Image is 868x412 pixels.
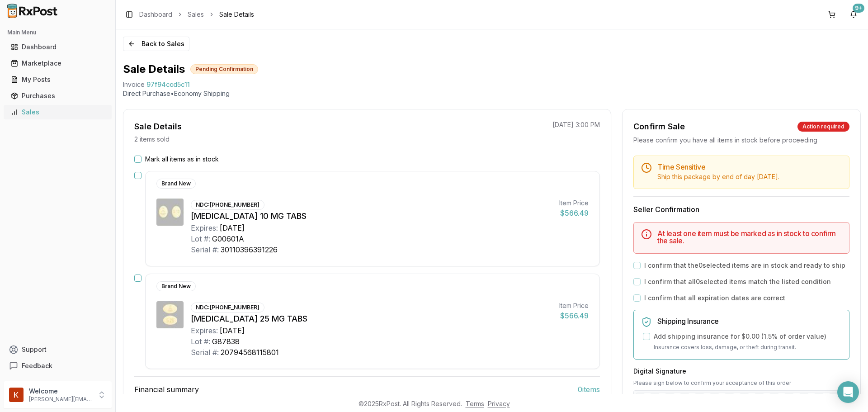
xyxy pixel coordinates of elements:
img: User avatar [9,388,24,402]
div: Marketplace [11,59,104,68]
a: Marketplace [7,55,108,71]
h5: At least one item must be marked as in stock to confirm the sale. [657,230,842,244]
h3: Digital Signature [633,367,849,376]
div: G00601A [212,233,244,244]
button: Sales [4,105,112,119]
a: Sales [188,10,204,19]
img: Jardiance 10 MG TABS [156,199,184,226]
a: Terms [466,400,484,407]
div: Action required [797,122,849,132]
p: [PERSON_NAME][EMAIL_ADDRESS][DOMAIN_NAME] [29,396,92,403]
div: Confirm Sale [633,120,685,133]
div: Open Intercom Messenger [837,381,859,403]
div: Brand New [156,179,196,189]
span: 0 item s [578,384,600,395]
div: Sale Details [134,120,182,133]
button: 9+ [846,7,861,22]
div: Expires: [191,223,218,233]
div: 9+ [853,4,864,13]
a: Dashboard [139,10,172,19]
p: 2 items sold [134,135,170,144]
p: Direct Purchase • Economy Shipping [123,89,861,98]
div: Item Price [559,199,589,208]
span: Feedback [22,361,52,370]
button: Back to Sales [123,37,189,51]
div: 20794568115801 [221,347,279,358]
a: My Posts [7,71,108,88]
h5: Time Sensitive [657,163,842,170]
h3: Seller Confirmation [633,204,849,215]
div: Serial #: [191,347,219,358]
a: Sales [7,104,108,120]
nav: breadcrumb [139,10,254,19]
button: Support [4,341,112,358]
div: $566.49 [559,310,589,321]
div: My Posts [11,75,104,84]
label: I confirm that all 0 selected items match the listed condition [644,277,831,286]
img: RxPost Logo [4,4,61,18]
label: I confirm that all expiration dates are correct [644,294,785,303]
div: Serial #: [191,244,219,255]
a: Purchases [7,88,108,104]
span: 97f94ccd5c11 [146,80,190,89]
div: Purchases [11,91,104,100]
div: Pending Confirmation [190,64,258,74]
div: Dashboard [11,43,104,52]
label: Add shipping insurance for $0.00 ( 1.5 % of order value) [654,332,826,341]
div: Lot #: [191,336,210,347]
div: $566.49 [559,208,589,218]
img: Jardiance 25 MG TABS [156,301,184,328]
div: Lot #: [191,233,210,244]
div: Sales [11,108,104,117]
div: Invoice [123,80,145,89]
button: Marketplace [4,56,112,71]
button: My Posts [4,72,112,87]
p: Welcome [29,387,92,396]
div: [MEDICAL_DATA] 10 MG TABS [191,210,552,223]
button: Dashboard [4,40,112,54]
div: Please confirm you have all items in stock before proceeding [633,136,849,145]
div: [DATE] [220,223,245,233]
div: Brand New [156,281,196,291]
div: Item Price [559,301,589,310]
label: I confirm that the 0 selected items are in stock and ready to ship [644,261,845,270]
p: Insurance covers loss, damage, or theft during transit. [654,343,842,352]
p: [DATE] 3:00 PM [552,120,600,129]
div: 30110396391226 [221,244,278,255]
h2: Main Menu [7,29,108,36]
h5: Shipping Insurance [657,317,842,325]
a: Privacy [488,400,510,407]
a: Dashboard [7,39,108,55]
p: Please sign below to confirm your acceptance of this order [633,379,849,387]
div: NDC: [PHONE_NUMBER] [191,303,264,313]
button: Feedback [4,358,112,374]
div: NDC: [PHONE_NUMBER] [191,200,264,210]
button: Purchases [4,89,112,103]
div: Expires: [191,325,218,336]
div: G87838 [212,336,240,347]
div: [MEDICAL_DATA] 25 MG TABS [191,313,552,325]
div: [DATE] [220,325,245,336]
label: Mark all items as in stock [145,155,219,164]
h1: Sale Details [123,62,185,76]
span: Sale Details [219,10,254,19]
span: Ship this package by end of day [DATE] . [657,173,779,180]
span: Financial summary [134,384,199,395]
